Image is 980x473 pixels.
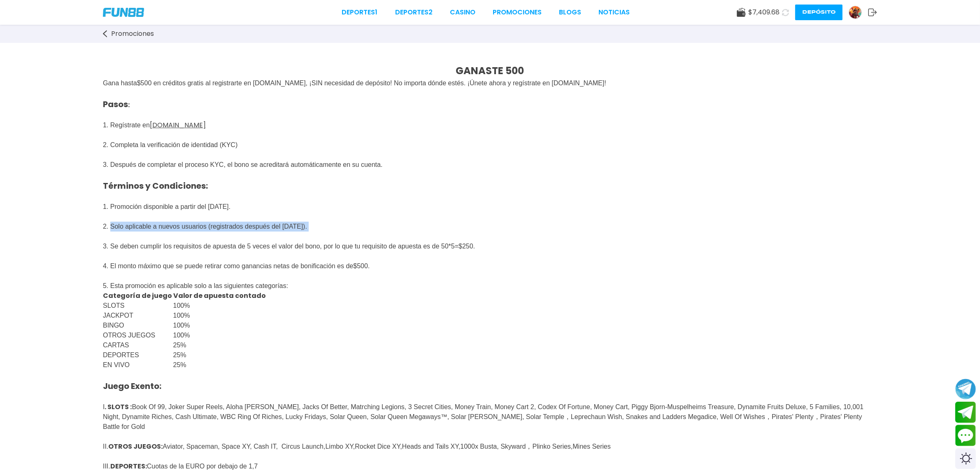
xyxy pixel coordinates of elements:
[103,351,139,358] span: DEPORTES
[357,262,370,269] span: 500.
[103,89,459,250] span: 1. Regístrate en 2. Completa la verificación de identidad (KYC) 3. Después de completar el proces...
[173,302,190,309] span: 100%
[456,64,524,77] strong: GANASTE 500
[493,7,542,17] a: Promociones
[173,312,190,319] span: 100%
[103,8,144,17] img: Company Logo
[353,262,357,269] span: $
[103,302,124,309] span: SLOTS
[103,291,172,300] strong: Categoría de juego
[108,442,163,451] strong: OTROS JUEGOS:
[150,120,206,130] a: [DOMAIN_NAME]
[955,402,976,423] button: Join telegram
[173,361,186,368] span: 25%
[450,7,475,17] a: CASINO
[559,7,581,17] a: BLOGS
[103,98,128,110] span: Pasos
[342,7,378,17] a: Deportes1
[105,402,132,412] strong: . SLOTS :
[103,322,124,329] span: BINGO
[111,29,154,39] span: Promociones
[137,80,141,87] span: $
[103,80,137,87] span: Gana hasta
[459,243,462,250] span: $
[173,322,190,329] span: 100%
[462,243,475,250] span: 250.
[103,342,129,349] span: CARTAS
[141,80,606,87] span: 500 en créditos gratis al registrarte en [DOMAIN_NAME], ¡SIN necesidad de depósito! No importa dó...
[748,7,780,17] span: $ 7,409.68
[955,378,976,400] button: Join telegram channel
[849,6,861,19] img: Avatar
[173,291,266,300] strong: Valor de apuesta contado
[395,7,433,17] a: Deportes2
[103,100,130,110] strong: :
[103,29,162,39] a: Promociones
[110,461,147,471] strong: DEPORTES:
[598,7,630,17] a: NOTICIAS
[103,262,353,269] span: 4. El monto máximo que se puede retirar como ganancias netas de bonificación es de
[103,380,161,392] strong: Juego Exento:
[103,282,288,289] span: 5. Esta promoción es aplicable solo a las siguientes categorías:
[955,425,976,446] button: Contact customer service
[173,342,186,349] span: 25%
[955,448,976,469] div: Switch theme
[103,361,130,368] span: EN VIVO
[103,180,208,192] strong: Términos y Condiciones:
[795,5,843,20] button: Depósito
[173,351,186,358] span: 25%
[849,6,868,19] a: Avatar
[173,332,190,339] span: 100%
[103,332,155,339] span: OTROS JUEGOS
[103,312,133,319] span: JACKPOT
